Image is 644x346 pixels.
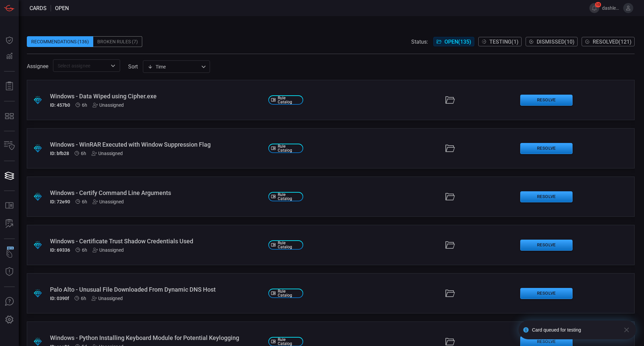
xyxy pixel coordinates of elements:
[50,141,263,148] div: Windows - WinRAR Executed with Window Suppression Flag
[55,5,69,11] span: open
[278,241,301,249] span: Rule Catalog
[278,193,301,201] span: Rule Catalog
[537,39,575,45] span: Dismissed ( 10 )
[93,247,124,253] div: Unassigned
[1,78,17,94] button: Reports
[278,144,301,152] span: Rule Catalog
[148,63,199,70] div: Time
[520,240,573,251] button: Resolve
[50,102,70,108] h5: ID: 457b0
[93,102,124,108] div: Unassigned
[82,102,87,108] span: Sep 02, 2025 7:34 AM
[278,338,301,346] span: Rule Catalog
[433,37,474,46] button: Open(135)
[1,198,17,214] button: Rule Catalog
[27,63,48,69] span: Assignee
[532,327,618,333] div: Card queued for testing
[520,143,573,154] button: Resolve
[593,39,632,45] span: Resolved ( 121 )
[1,216,17,232] button: ALERT ANALYSIS
[444,39,471,45] span: Open ( 135 )
[1,48,17,64] button: Detections
[128,63,138,70] label: sort
[82,199,87,204] span: Sep 02, 2025 7:34 AM
[595,2,601,7] span: 15
[1,138,17,154] button: Inventory
[1,108,17,124] button: MITRE - Detection Posture
[589,3,599,13] button: 15
[602,5,621,11] span: dashley.[PERSON_NAME]
[92,151,123,156] div: Unassigned
[92,296,123,301] div: Unassigned
[520,95,573,106] button: Resolve
[1,312,17,328] button: Preferences
[1,246,17,262] button: Wingman
[27,36,93,47] div: Recommendations (136)
[526,37,578,46] button: Dismissed(10)
[1,294,17,310] button: Ask Us A Question
[50,296,69,301] h5: ID: 0390f
[278,289,301,297] span: Rule Catalog
[50,189,263,196] div: Windows - Certify Command Line Arguments
[520,288,573,299] button: Resolve
[108,61,118,70] button: Open
[50,93,263,100] div: Windows - Data Wiped using Cipher.exe
[82,247,87,253] span: Sep 02, 2025 7:34 AM
[1,168,17,184] button: Cards
[81,151,86,156] span: Sep 02, 2025 7:34 AM
[81,296,86,301] span: Sep 02, 2025 7:34 AM
[411,39,428,45] span: Status:
[520,191,573,202] button: Resolve
[50,247,70,253] h5: ID: 69336
[55,61,107,70] input: Select assignee
[50,334,263,341] div: Windows - Python Installing Keyboard Module for Potential Keylogging
[278,96,301,104] span: Rule Catalog
[478,37,522,46] button: Testing(1)
[93,36,142,47] div: Broken Rules (7)
[1,264,17,280] button: Threat Intelligence
[50,199,70,204] h5: ID: 72e90
[489,39,519,45] span: Testing ( 1 )
[50,151,69,156] h5: ID: bfb28
[50,286,263,293] div: Palo Alto - Unusual File Downloaded From Dynamic DNS Host
[50,238,263,245] div: Windows - Certificate Trust Shadow Credentials Used
[582,37,635,46] button: Resolved(121)
[1,32,17,48] button: Dashboard
[30,5,47,11] span: Cards
[93,199,124,204] div: Unassigned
